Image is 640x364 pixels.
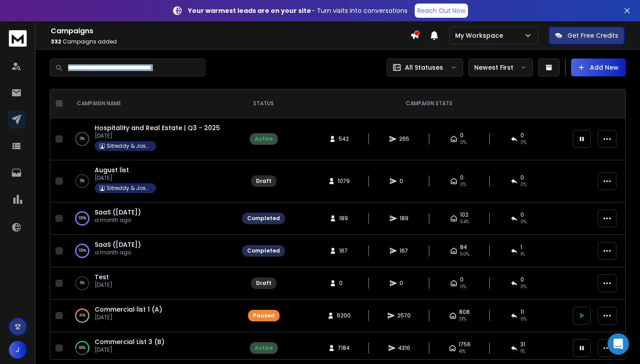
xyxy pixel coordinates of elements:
span: 0 [460,276,464,283]
p: 41 % [79,311,85,320]
div: Active [255,135,273,142]
p: [DATE] [95,132,220,139]
span: 0% [520,181,527,188]
span: 1 [520,244,522,251]
p: – Turn visits into conversations [188,6,408,15]
div: Draft [256,178,272,185]
div: Completed [247,247,280,254]
span: 31 [520,341,525,348]
span: 0% [520,283,527,290]
a: Reach Out Now [415,4,468,18]
p: [DATE] [95,174,156,182]
div: Open Intercom Messenger [608,333,629,355]
p: Sitreddy & Joshit Workspace [107,185,151,192]
img: logo [9,30,27,47]
p: All Statuses [405,63,443,72]
span: 0% [460,181,466,188]
p: [DATE] [95,314,162,321]
p: [DATE] [95,281,112,289]
span: 332 [51,38,61,45]
h1: Campaigns [51,26,410,36]
p: 0 % [80,177,84,186]
span: 2570 [397,312,411,319]
span: Commercial List 3 (B) [95,337,164,346]
span: 0% [460,283,466,290]
td: 0%Test[DATE] [66,267,237,300]
span: 0 [339,280,348,287]
span: 4316 [398,344,410,352]
div: Completed [247,215,280,222]
p: Get Free Credits [568,31,618,40]
span: 0% [460,139,466,146]
span: 102 [460,211,468,218]
a: Commercial list 1 (A) [95,305,162,314]
p: 100 % [79,214,86,223]
a: SaaS ([DATE]) [95,208,141,217]
a: Test [95,273,109,281]
span: 0 [460,132,464,139]
span: 542 [339,135,349,142]
p: Campaigns added [51,38,410,45]
th: CAMPAIGN NAME [66,89,237,118]
span: 0 [460,174,464,181]
span: 189 [339,215,348,222]
span: 54 % [460,218,469,226]
p: 100 % [79,246,86,255]
td: 0%August list[DATE]Sitreddy & Joshit Workspace [66,160,237,202]
button: J [9,341,27,359]
p: 0 % [80,279,84,288]
p: 0 % [80,135,84,143]
span: 84 [460,244,467,251]
span: 11 [520,309,524,316]
p: a month ago [95,217,141,224]
span: 0 [520,276,524,283]
a: Hospitality and Real Estate | Q3 - 2025 [95,123,220,132]
th: STATUS [237,89,290,118]
span: 0 [520,132,524,139]
span: 0 [520,211,524,218]
span: 808 [459,309,470,316]
span: 0 % [520,316,527,323]
p: My Workspace [455,31,507,40]
span: 167 [339,247,348,254]
button: Add New [571,59,626,76]
td: 0%Hospitality and Real Estate | Q3 - 2025[DATE]Sitreddy & Joshit Workspace [66,118,237,160]
td: 100%SaaS ([DATE])a month ago [66,202,237,235]
span: 31 % [459,316,466,323]
div: Draft [256,280,272,287]
span: 0 [400,178,408,185]
span: 0 % [520,218,527,226]
p: Reach Out Now [417,6,465,15]
span: 0 [400,280,408,287]
span: 1 % [520,348,525,355]
span: 41 % [459,348,466,355]
span: 189 [400,215,408,222]
td: 41%Commercial list 1 (A)[DATE] [66,300,237,332]
span: 265 [399,135,409,142]
span: 0 [520,174,524,181]
p: Sitreddy & Joshit Workspace [107,142,151,150]
a: August list [95,166,129,174]
p: [DATE] [95,346,164,353]
p: a month ago [95,249,141,256]
th: CAMPAIGN STATS [290,89,568,118]
td: 100%SaaS ([DATE])a month ago [66,235,237,267]
span: 50 % [460,251,469,258]
a: SaaS ([DATE]) [95,240,141,249]
span: 167 [400,247,408,254]
span: 1 % [520,251,525,258]
div: Paused [253,312,275,319]
span: 0 % [520,139,527,146]
div: Active [255,344,273,352]
button: Get Free Credits [549,27,624,44]
p: 60 % [79,344,85,352]
button: Newest First [468,59,533,76]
